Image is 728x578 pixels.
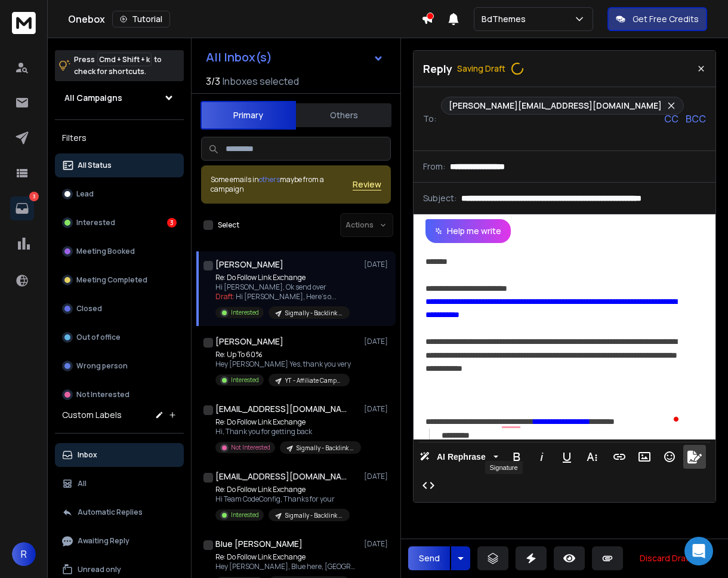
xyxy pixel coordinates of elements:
p: Hey [PERSON_NAME], Blue here, [GEOGRAPHIC_DATA] [215,562,359,571]
p: [DATE] [364,260,391,269]
p: Unread only [78,565,121,574]
button: All Inbox(s) [196,45,393,69]
button: Closed [55,297,184,321]
div: To enrich screen reader interactions, please activate Accessibility in Grammarly extension settings [414,243,715,439]
div: Some emails in maybe from a campaign [211,175,353,194]
span: Cmd + Shift + k [97,53,152,66]
span: Saving Draft [457,62,527,76]
h1: [EMAIL_ADDRESS][DOMAIN_NAME] [215,471,347,482]
p: Not Interested [231,443,270,452]
p: Re: Up To 60% [215,350,351,359]
p: Wrong person [76,361,128,371]
span: others [259,174,280,185]
button: Help me write [425,219,511,243]
h3: Inboxes selected [223,74,299,88]
p: Subject: [423,192,456,204]
p: To: [423,113,436,125]
p: Re: Do Follow Link Exchange [215,485,350,494]
p: Automatic Replies [78,508,143,517]
p: Closed [76,304,102,313]
p: Lead [76,189,94,199]
p: From: [423,161,445,173]
button: All Status [55,153,184,177]
p: Interested [231,511,259,519]
button: All Campaigns [55,86,184,110]
p: [PERSON_NAME][EMAIL_ADDRESS][DOMAIN_NAME] [449,100,662,112]
button: R [12,542,36,566]
p: BCC [686,112,706,126]
p: Meeting Completed [76,275,147,285]
button: Automatic Replies [55,500,184,524]
label: Select [218,220,239,230]
p: [DATE] [364,404,391,414]
p: Press to check for shortcuts. [74,54,162,78]
div: Onebox [68,11,421,27]
p: Interested [231,376,259,385]
button: Send [408,546,450,570]
button: Not Interested [55,383,184,407]
h1: [EMAIL_ADDRESS][DOMAIN_NAME] [215,403,347,415]
div: Signature [485,461,523,474]
h1: [PERSON_NAME] [215,259,283,270]
p: Not Interested [76,390,129,399]
p: Re: Do Follow Link Exchange [215,417,359,427]
button: Awaiting Reply [55,529,184,553]
p: Sigmally - Backlink Partnership Collab [285,309,343,318]
p: All [78,479,87,488]
p: Hey [PERSON_NAME] Yes, thank you very [215,359,351,369]
span: Draft: [215,291,235,302]
button: Review [353,179,381,190]
p: CC [664,112,678,126]
p: Out of office [76,333,121,342]
button: Tutorial [112,11,170,27]
button: All [55,472,184,496]
h3: Custom Labels [62,409,122,421]
button: Out of office [55,325,184,349]
p: Inbox [78,450,97,460]
button: Insert Image (⌘P) [633,445,656,469]
p: Hi, Thank you for getting back [215,427,359,436]
div: Open Intercom Messenger [684,537,713,565]
a: 3 [10,196,34,220]
p: Get Free Credits [633,13,699,25]
p: [DATE] [364,539,391,549]
p: Reply [423,60,452,77]
p: Re: Do Follow Link Exchange [215,552,359,562]
h1: Blue [PERSON_NAME] [215,538,303,550]
p: 3 [29,192,39,201]
button: Inbox [55,443,184,467]
p: Interested [231,308,259,317]
p: Hi Team CodeConfig, Thanks for your [215,494,350,504]
p: Interested [76,218,115,227]
button: Lead [55,182,184,206]
p: BdThemes [482,13,530,25]
button: Emoticons [658,445,681,469]
p: Re: Do Follow Link Exchange [215,273,350,282]
h1: [PERSON_NAME] [215,336,283,348]
span: AI Rephrase [434,452,488,462]
button: Insert Link (⌘K) [608,445,631,469]
button: Bold (⌘B) [505,445,528,469]
p: [DATE] [364,472,391,481]
p: Awaiting Reply [78,536,129,546]
button: Meeting Booked [55,239,184,263]
p: Meeting Booked [76,247,135,256]
button: AI Rephrase [417,445,501,469]
span: 3 / 3 [206,74,220,88]
p: Sigmally - Backlink Partnership Collab [297,444,354,453]
button: Underline (⌘U) [556,445,578,469]
button: Interested3 [55,211,184,235]
p: Hi [PERSON_NAME], Ok send over [215,282,350,292]
p: Sigmally - Backlink Partnership Collab [285,511,343,520]
button: Others [296,102,391,128]
h1: All Inbox(s) [206,51,272,63]
button: Primary [200,101,296,130]
button: Italic (⌘I) [530,445,553,469]
button: Get Free Credits [607,7,707,31]
p: YT - Affiliate Campaign 2025 Part -2 [285,376,343,385]
h1: All Campaigns [64,92,122,104]
div: 3 [167,218,177,227]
